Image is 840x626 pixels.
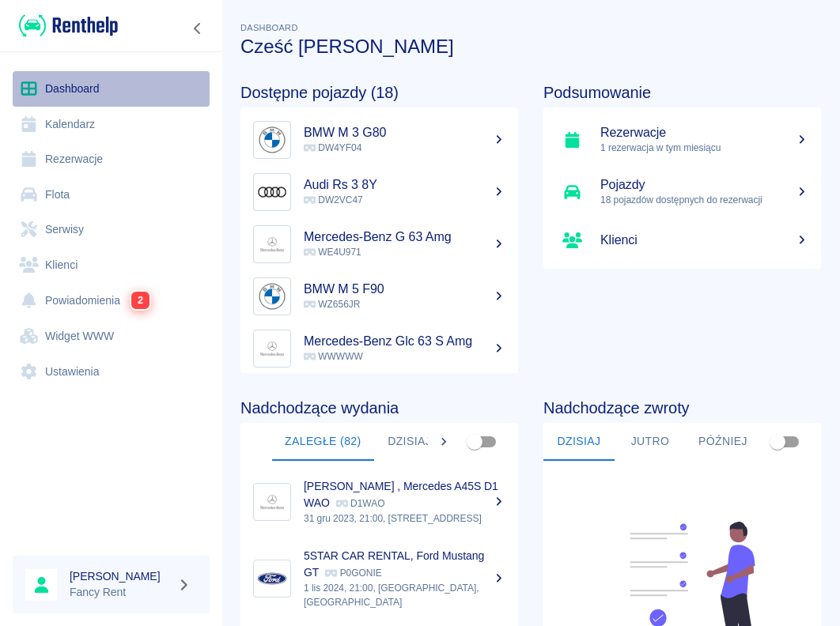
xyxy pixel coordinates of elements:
[131,292,149,309] span: 2
[240,270,518,322] a: ImageBMW M 5 F90 WZ656JR
[543,423,615,461] button: Dzisiaj
[19,13,118,39] img: Renthelp logo
[600,177,808,193] h5: Pojazdy
[240,83,518,102] h4: Dostępne pojazdy (18)
[325,568,381,579] p: P0GONIE
[240,218,518,270] a: ImageMercedes-Benz G 63 Amg WE4U971
[13,71,210,107] a: Dashboard
[304,549,484,579] p: 5STAR CAR RENTAL, Ford Mustang GT
[257,229,287,259] img: Image
[600,125,808,141] h5: Rezerwacje
[304,229,505,245] h5: Mercedes-Benz G 63 Amg
[240,467,518,537] a: Image[PERSON_NAME] , Mercedes A45S D1 WAO D1WAO31 gru 2023, 21:00, [STREET_ADDRESS]
[13,247,210,283] a: Klienci
[600,141,808,155] p: 1 rezerwacja w tym miesiącu
[240,23,298,32] span: Dashboard
[257,487,287,517] img: Image
[336,498,385,509] p: D1WAO
[13,13,118,39] a: Renthelp logo
[186,18,210,39] button: Zwiń nawigację
[272,423,374,461] button: Zaległe (82)
[304,511,505,526] p: 31 gru 2023, 21:00, [STREET_ADDRESS]
[240,114,518,166] a: ImageBMW M 3 G80 DW4YF04
[13,319,210,354] a: Widget WWW
[304,299,360,310] span: WZ656JR
[460,427,490,457] span: Pokaż przypisane tylko do mnie
[257,177,287,207] img: Image
[13,107,210,142] a: Kalendarz
[257,334,287,364] img: Image
[304,334,505,349] h5: Mercedes-Benz Glc 63 S Amg
[304,125,505,141] h5: BMW M 3 G80
[304,142,361,153] span: DW4YF04
[70,568,171,584] h6: [PERSON_NAME]
[543,83,821,102] h4: Podsumowanie
[615,423,686,461] button: Jutro
[240,322,518,375] a: ImageMercedes-Benz Glc 63 S Amg WWWWW
[304,281,505,297] h5: BMW M 5 F90
[240,166,518,218] a: ImageAudi Rs 3 8Y DW2VC47
[13,141,210,177] a: Rezerwacje
[543,398,821,417] h4: Nadchodzące zwroty
[240,398,518,417] h4: Nadchodzące wydania
[374,423,445,461] button: Dzisiaj
[304,480,498,509] p: [PERSON_NAME] , Mercedes A45S D1 WAO
[13,354,210,390] a: Ustawienia
[304,581,505,609] p: 1 lis 2024, 21:00, [GEOGRAPHIC_DATA], [GEOGRAPHIC_DATA]
[70,584,171,601] p: Fancy Rent
[686,423,760,461] button: Później
[13,282,210,319] a: Powiadomienia2
[304,247,361,258] span: WE4U971
[304,194,363,206] span: DW2VC47
[257,125,287,155] img: Image
[762,427,793,457] span: Pokaż przypisane tylko do mnie
[600,193,808,207] p: 18 pojazdów dostępnych do rezerwacji
[257,281,287,311] img: Image
[543,166,821,218] a: Pojazdy18 pojazdów dostępnych do rezerwacji
[13,177,210,213] a: Flota
[304,177,505,193] h5: Audi Rs 3 8Y
[240,36,821,58] h3: Cześć [PERSON_NAME]
[543,218,821,262] a: Klienci
[240,537,518,620] a: Image5STAR CAR RENTAL, Ford Mustang GT P0GONIE1 lis 2024, 21:00, [GEOGRAPHIC_DATA], [GEOGRAPHIC_D...
[304,351,363,362] span: WWWWW
[600,232,808,248] h5: Klienci
[543,114,821,166] a: Rezerwacje1 rezerwacja w tym miesiącu
[13,212,210,247] a: Serwisy
[257,564,287,594] img: Image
